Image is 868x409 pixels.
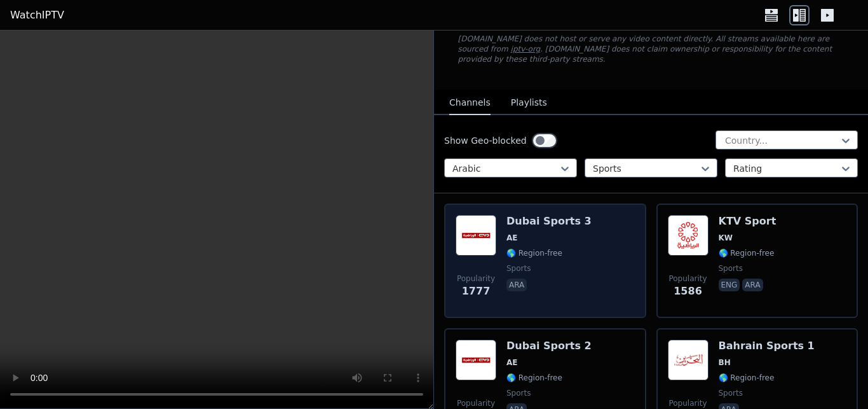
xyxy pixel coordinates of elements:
[506,263,531,274] span: sports
[674,284,702,299] span: 1586
[10,8,64,23] a: WatchIPTV
[511,45,541,53] a: iptv-org
[719,215,776,228] h6: KTV Sport
[462,284,491,299] span: 1777
[506,340,592,352] h6: Dubai Sports 2
[719,263,743,274] span: sports
[456,340,496,380] img: Dubai Sports 2
[457,274,495,284] span: Popularity
[719,233,733,243] span: KW
[458,34,844,64] p: [DOMAIN_NAME] does not host or serve any video content directly. All streams available here are s...
[457,398,495,408] span: Popularity
[449,91,491,115] button: Channels
[506,388,531,398] span: sports
[506,279,527,291] p: ara
[719,248,775,258] span: 🌎 Region-free
[506,215,592,228] h6: Dubai Sports 3
[668,398,707,408] span: Popularity
[511,91,547,115] button: Playlists
[719,388,743,398] span: sports
[506,373,562,383] span: 🌎 Region-free
[506,248,562,258] span: 🌎 Region-free
[456,215,496,256] img: Dubai Sports 3
[719,340,815,352] h6: Bahrain Sports 1
[668,274,707,284] span: Popularity
[444,134,527,147] label: Show Geo-blocked
[719,279,740,291] p: eng
[719,373,775,383] span: 🌎 Region-free
[506,357,517,368] span: AE
[742,279,763,291] p: ara
[668,340,709,380] img: Bahrain Sports 1
[506,233,517,243] span: AE
[668,215,709,256] img: KTV Sport
[719,357,731,368] span: BH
